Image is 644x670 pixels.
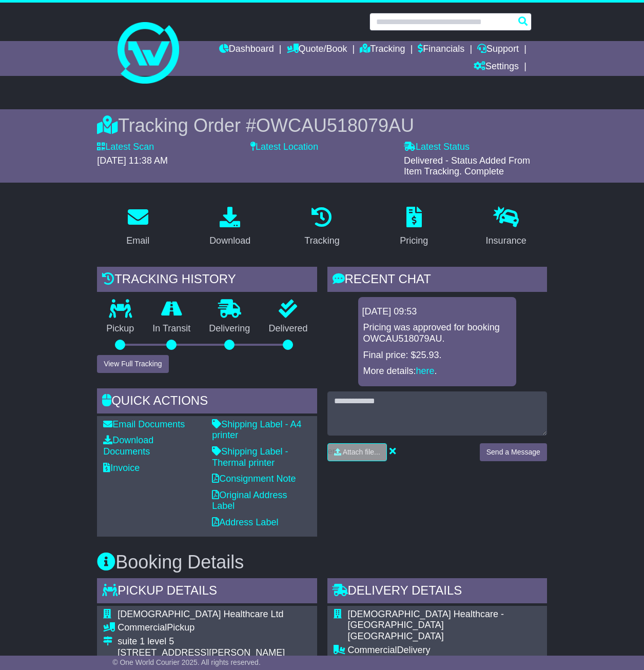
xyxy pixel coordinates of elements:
a: Tracking [298,203,346,251]
a: Download [203,203,257,251]
div: RECENT CHAT [327,267,547,294]
a: here [416,366,435,376]
span: Commercial [118,622,167,633]
div: Delivery [348,645,541,656]
a: Email Documents [103,419,185,429]
p: Pickup [97,323,143,334]
a: Original Address Label [212,490,287,511]
div: Pickup [118,622,310,634]
span: © One World Courier 2025. All rights reserved. [112,658,261,666]
a: Insurance [479,203,533,251]
div: Pickup Details [97,578,317,606]
a: Invoice [103,463,140,473]
a: Consignment Note [212,474,296,484]
p: Pricing was approved for booking OWCAU518079AU. [363,322,511,344]
a: Support [477,41,519,58]
span: [DEMOGRAPHIC_DATA] Healthcare Ltd [118,609,283,619]
div: suite 1 level 5 [118,636,310,647]
div: Download [209,234,250,248]
p: In Transit [143,323,200,334]
button: Send a Message [480,443,547,461]
div: Tracking history [97,267,317,294]
span: Commercial [348,645,397,655]
label: Latest Scan [97,142,154,153]
a: Tracking [360,41,405,58]
div: [STREET_ADDRESS][PERSON_NAME] [118,647,310,659]
label: Latest Status [404,142,470,153]
a: Shipping Label - A4 printer [212,419,301,441]
a: Shipping Label - Thermal printer [212,446,288,468]
div: Tracking Order # [97,114,547,136]
div: Pricing [400,234,428,248]
p: More details: . [363,366,511,377]
p: Delivered [259,323,317,334]
div: Insurance [486,234,526,248]
div: Email [126,234,149,248]
div: Delivery Details [327,578,547,606]
a: Dashboard [219,41,274,58]
div: [DATE] 09:53 [362,306,512,318]
a: Email [120,203,156,251]
span: OWCAU518079AU [256,115,414,136]
a: Financials [418,41,464,58]
a: Quote/Book [287,41,347,58]
a: Pricing [393,203,435,251]
a: Download Documents [103,435,153,457]
span: Delivered - Status Added From Item Tracking. Complete [404,155,530,177]
a: Address Label [212,517,278,527]
p: Delivering [200,323,259,334]
a: Settings [474,58,519,76]
span: [DEMOGRAPHIC_DATA] Healthcare - [GEOGRAPHIC_DATA] [GEOGRAPHIC_DATA] [348,609,504,641]
p: Final price: $25.93. [363,350,511,361]
span: [DATE] 11:38 AM [97,155,168,166]
h3: Booking Details [97,552,547,573]
label: Latest Location [250,142,318,153]
div: Tracking [304,234,339,248]
div: Quick Actions [97,388,317,416]
button: View Full Tracking [97,355,168,373]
